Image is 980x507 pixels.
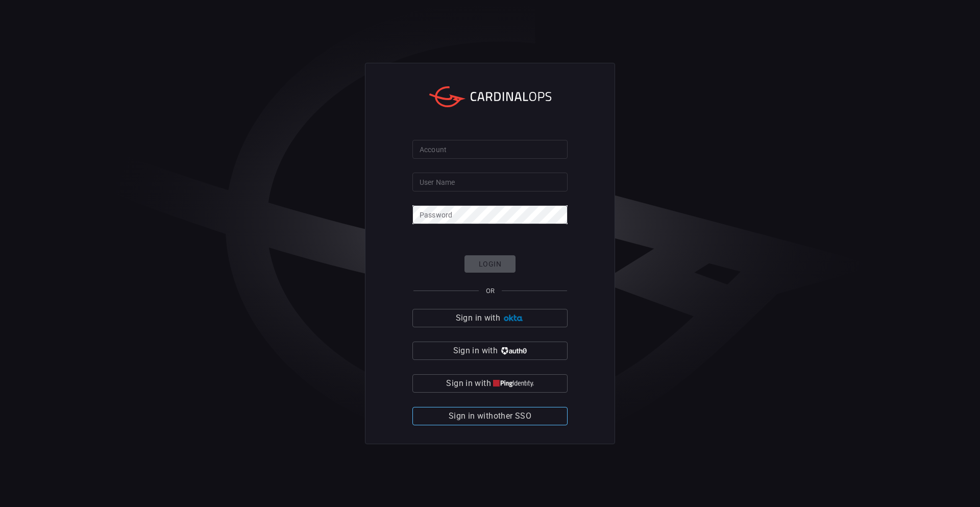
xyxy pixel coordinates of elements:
input: Type your user name [412,173,568,191]
span: Sign in with [446,376,491,391]
img: Ad5vKXme8s1CQAAAABJRU5ErkJggg== [502,315,524,322]
button: Sign in with [412,342,568,360]
img: quu4iresuhQAAAABJRU5ErkJggg== [493,380,534,388]
span: Sign in with [456,311,500,325]
button: Sign in with [412,374,568,393]
button: Sign in withother SSO [412,407,568,425]
input: Type your account [412,140,568,159]
span: OR [486,287,495,295]
img: vP8Hhh4KuCH8AavWKdZY7RZgAAAAASUVORK5CYII= [500,347,527,355]
span: Sign in with other SSO [449,409,531,423]
span: Sign in with [453,344,498,358]
button: Sign in with [412,309,568,327]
